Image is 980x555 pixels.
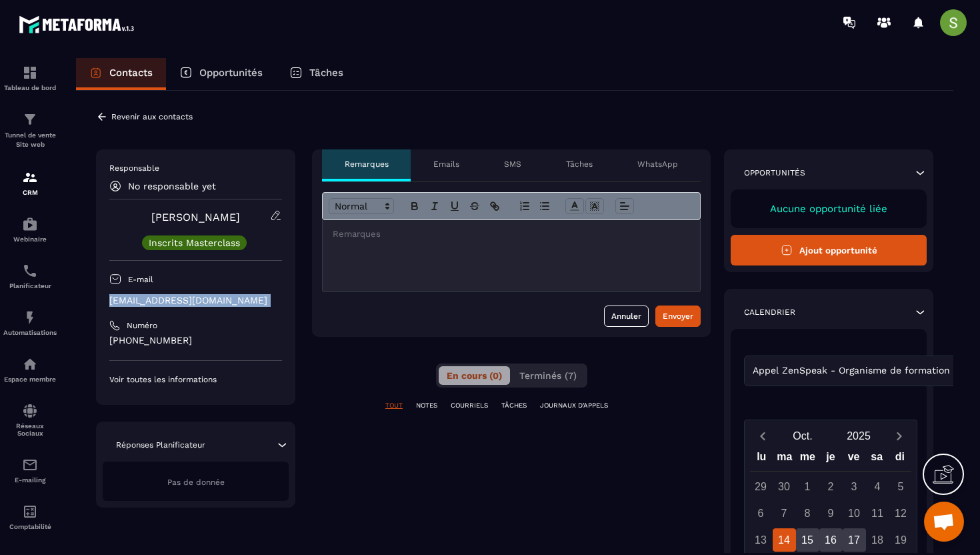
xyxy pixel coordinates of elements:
[749,364,953,378] span: Appel ZenSpeak - Organisme de formation
[773,502,796,525] div: 7
[750,427,775,445] button: Previous month
[276,58,357,90] a: Tâches
[19,12,139,37] img: logo
[796,475,819,498] div: 1
[796,502,819,525] div: 8
[3,329,57,336] p: Automatisations
[109,163,282,173] p: Responsable
[889,502,913,525] div: 12
[128,181,216,191] p: No responsable yet
[504,159,521,169] p: SMS
[773,528,796,552] div: 14
[116,440,205,450] p: Réponses Planificateur
[540,401,608,410] p: JOURNAUX D'APPELS
[22,504,38,520] img: accountant
[566,159,593,169] p: Tâches
[433,159,459,169] p: Emails
[3,447,57,494] a: emailemailE-mailing
[3,282,57,290] p: Planificateur
[22,169,38,185] img: formation
[109,334,282,347] p: [PHONE_NUMBER]
[3,206,57,253] a: automationsautomationsWebinaire
[731,235,927,265] button: Ajout opportunité
[109,67,153,79] p: Contacts
[819,448,843,471] div: je
[385,401,403,410] p: TOUT
[663,310,693,323] div: Envoyer
[3,376,57,383] p: Espace membre
[3,300,57,346] a: automationsautomationsAutomatisations
[843,528,866,552] div: 17
[866,475,889,498] div: 4
[22,457,38,473] img: email
[451,401,488,410] p: COURRIELS
[744,203,913,215] p: Aucune opportunité liée
[109,294,282,307] p: [EMAIL_ADDRESS][DOMAIN_NAME]
[511,366,585,385] button: Terminés (7)
[22,403,38,419] img: social-network
[888,448,911,471] div: di
[3,253,57,300] a: schedulerschedulerPlanificateur
[3,189,57,196] p: CRM
[889,528,913,552] div: 19
[819,502,843,525] div: 9
[775,424,831,448] button: Open months overlay
[887,427,911,445] button: Next month
[519,370,577,381] span: Terminés (7)
[819,528,843,552] div: 16
[842,448,865,471] div: ve
[744,167,805,178] p: Opportunités
[439,366,510,385] button: En cours (0)
[796,448,819,471] div: me
[345,159,389,169] p: Remarques
[3,494,57,540] a: accountantaccountantComptabilité
[447,370,502,381] span: En cours (0)
[128,274,153,285] p: E-mail
[637,159,678,169] p: WhatsApp
[127,320,157,331] p: Numéro
[744,307,795,318] p: Calendrier
[22,216,38,232] img: automations
[924,502,964,542] div: Ouvrir le chat
[796,528,819,552] div: 15
[3,131,57,149] p: Tunnel de vente Site web
[3,393,57,447] a: social-networksocial-networkRéseaux Sociaux
[749,475,773,498] div: 29
[866,528,889,552] div: 18
[111,112,193,121] p: Revenir aux contacts
[819,475,843,498] div: 2
[749,502,773,525] div: 6
[3,55,57,101] a: formationformationTableau de bord
[865,448,889,471] div: sa
[22,111,38,127] img: formation
[655,306,701,327] button: Envoyer
[604,306,649,327] button: Annuler
[3,101,57,159] a: formationformationTunnel de vente Site web
[831,424,887,448] button: Open years overlay
[866,502,889,525] div: 11
[199,67,263,79] p: Opportunités
[167,478,225,487] span: Pas de donnée
[166,58,276,90] a: Opportunités
[22,356,38,372] img: automations
[501,401,527,410] p: TÂCHES
[889,475,913,498] div: 5
[3,346,57,393] a: automationsautomationsEspace membre
[773,448,797,471] div: ma
[3,476,57,484] p: E-mailing
[3,84,57,91] p: Tableau de bord
[149,238,240,247] p: Inscrits Masterclass
[953,364,963,378] input: Search for option
[416,401,437,410] p: NOTES
[22,310,38,326] img: automations
[76,58,166,90] a: Contacts
[22,263,38,279] img: scheduler
[750,448,773,471] div: lu
[3,422,57,437] p: Réseaux Sociaux
[843,502,866,525] div: 10
[3,159,57,206] a: formationformationCRM
[309,67,343,79] p: Tâches
[843,475,866,498] div: 3
[773,475,796,498] div: 30
[749,528,773,552] div: 13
